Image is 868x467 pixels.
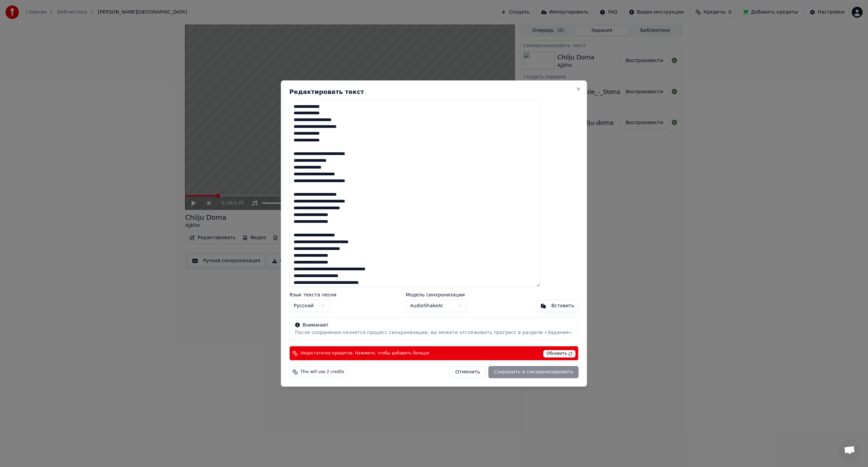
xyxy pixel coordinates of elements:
[300,369,344,375] span: This will use 2 credits
[300,351,429,356] span: Недостаточно кредитов. Нажмите, чтобы добавить больше
[551,303,574,309] div: Вставить
[289,89,578,95] h2: Редактировать текст
[450,366,486,378] button: Отменить
[406,292,467,297] label: Модель синхронизации
[295,322,573,329] div: Внимание!
[295,329,573,336] div: После сохранения начнется процесс синхронизации, вы можете отслеживать прогресс в разделе «Задания».
[536,300,579,312] button: Вставить
[544,350,576,357] span: Обновить
[289,292,336,297] label: Язык текста песни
